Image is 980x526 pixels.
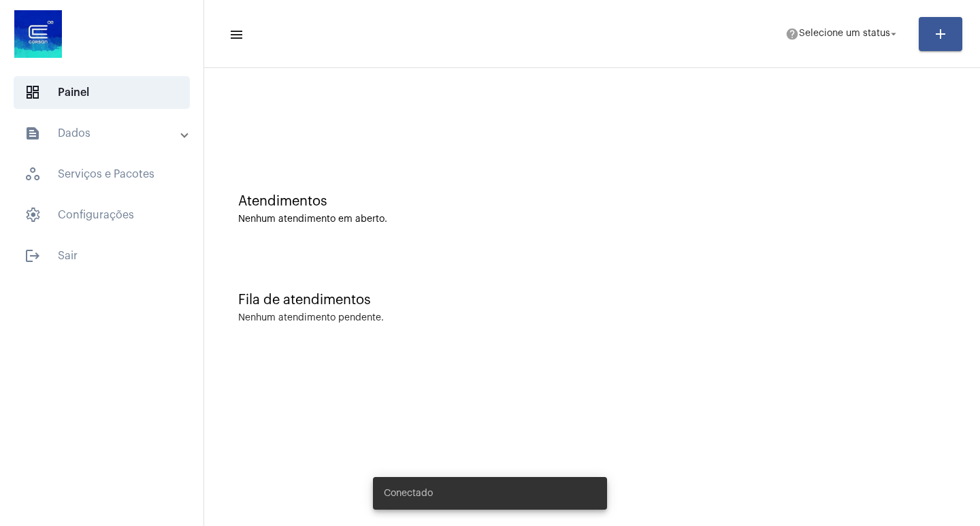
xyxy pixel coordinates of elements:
[24,207,41,223] span: sidenav icon
[384,487,433,500] span: Conectado
[799,29,890,39] span: Selecione um status
[24,125,182,142] mat-panel-title: Dados
[11,7,65,61] img: d4669ae0-8c07-2337-4f67-34b0df7f5ae4.jpeg
[14,76,190,109] span: Painel
[24,248,41,264] mat-icon: sidenav icon
[932,26,949,42] mat-icon: add
[14,158,190,191] span: Serviços e Pacotes
[24,125,41,142] mat-icon: sidenav icon
[238,214,946,225] div: Nenhum atendimento em aberto.
[8,117,203,150] mat-expansion-panel-header: sidenav iconDados
[887,28,900,40] mat-icon: arrow_drop_down
[14,240,190,272] span: Sair
[14,199,190,231] span: Configurações
[24,166,41,182] span: sidenav icon
[238,194,946,209] div: Atendimentos
[777,20,908,48] button: Selecione um status
[24,84,41,101] span: sidenav icon
[238,293,946,308] div: Fila de atendimentos
[238,313,384,323] div: Nenhum atendimento pendente.
[785,27,799,41] mat-icon: help
[229,27,242,43] mat-icon: sidenav icon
